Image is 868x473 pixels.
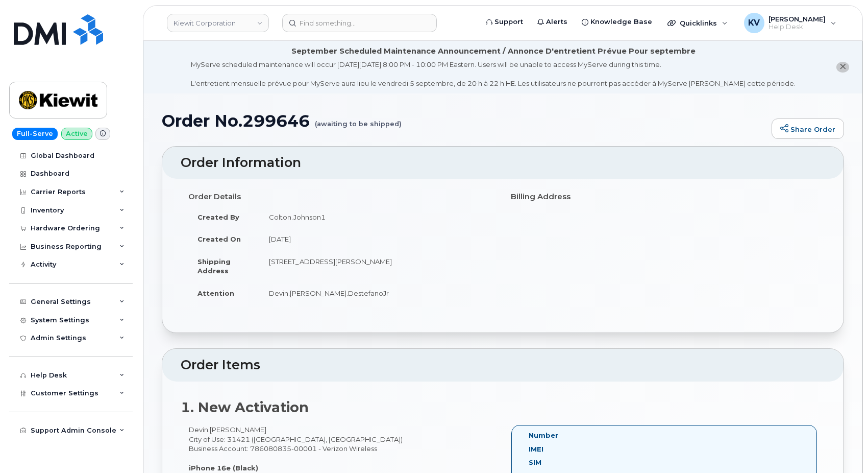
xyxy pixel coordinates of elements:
[260,206,495,228] td: Colton.Johnson1
[260,282,495,304] td: Devin.[PERSON_NAME].DestefanoJr
[189,464,258,472] strong: iPhone 16e (Black)
[260,250,495,282] td: [STREET_ADDRESS][PERSON_NAME]
[772,119,844,139] a: Share Order
[197,257,231,275] strong: Shipping Address
[529,431,558,440] label: Number
[188,193,495,201] h4: Order Details
[181,399,309,416] strong: 1. New Activation
[291,46,696,57] div: September Scheduled Maintenance Announcement / Annonce D'entretient Prévue Pour septembre
[197,235,241,243] strong: Created On
[181,156,825,170] h2: Order Information
[511,193,818,201] h4: Billing Address
[197,213,239,221] strong: Created By
[260,228,495,250] td: [DATE]
[162,112,766,130] h1: Order No.299646
[191,60,796,88] div: MyServe scheduled maintenance will occur [DATE][DATE] 8:00 PM - 10:00 PM Eastern. Users will be u...
[836,62,849,73] button: close notification
[181,358,825,372] h2: Order Items
[529,458,541,467] label: SIM
[197,289,234,297] strong: Attention
[315,112,402,128] small: (awaiting to be shipped)
[529,444,543,454] label: IMEI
